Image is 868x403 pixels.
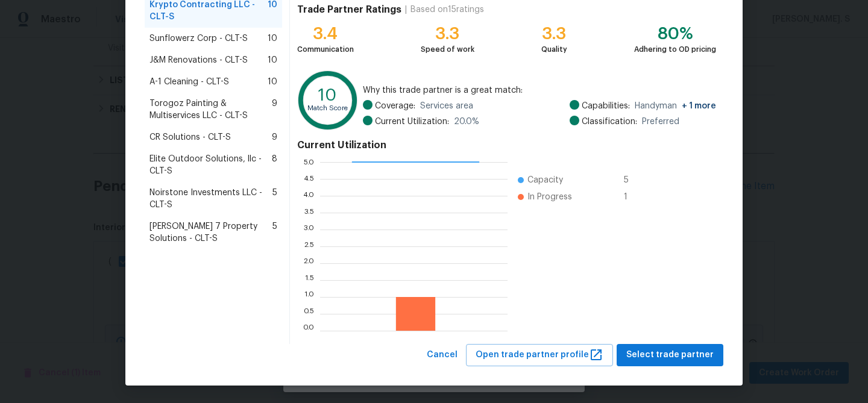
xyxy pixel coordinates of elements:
span: 10 [268,33,277,45]
div: 80% [634,28,716,40]
span: + 1 more [682,102,716,110]
span: Capabilities: [582,100,630,112]
span: 5 [272,220,277,245]
span: 10 [268,76,277,88]
span: Capacity [527,174,563,186]
h4: Current Utilization [297,139,716,151]
span: Open trade partner profile [476,348,603,363]
button: Cancel [422,344,462,366]
div: | [401,4,410,16]
span: Classification: [582,116,637,128]
text: 10 [318,87,337,104]
h4: Trade Partner Ratings [297,4,401,16]
text: 3.5 [304,209,314,216]
text: 4.0 [303,192,314,199]
span: In Progress [527,191,572,203]
span: 9 [272,131,277,143]
text: 0.0 [303,327,314,334]
div: Quality [541,43,567,55]
span: Sunflowerz Corp - CLT-S [149,33,248,45]
text: 1.5 [305,276,314,284]
span: Why this trade partner is a great match: [363,84,716,96]
span: [PERSON_NAME] 7 Property Solutions - CLT-S [149,220,272,245]
span: 1 [624,191,643,203]
span: Select trade partner [626,348,714,363]
button: Open trade partner profile [466,344,613,366]
span: 5 [624,174,643,186]
span: Handyman [635,100,716,112]
text: 4.5 [303,175,314,183]
span: CR Solutions - CLT-S [149,131,231,143]
button: Select trade partner [617,344,723,366]
text: 2.5 [304,243,314,250]
span: A-1 Cleaning - CLT-S [149,76,229,88]
span: Cancel [427,348,458,363]
div: Based on 15 ratings [410,4,484,16]
div: Adhering to OD pricing [634,43,716,55]
div: 3.3 [541,28,567,40]
div: Speed of work [421,43,474,55]
text: 0.5 [303,310,314,317]
text: 3.0 [303,226,314,233]
span: 9 [272,98,277,122]
div: 3.3 [421,28,474,40]
text: 1.0 [304,293,314,301]
text: 2.0 [303,260,314,267]
span: 5 [272,187,277,211]
text: Match Score [307,105,348,111]
span: Noirstone Investments LLC - CLT-S [149,187,272,211]
span: Coverage: [375,100,415,112]
text: 5.0 [303,158,314,166]
span: Services area [420,100,473,112]
span: 20.0 % [454,116,479,128]
span: 8 [272,153,277,177]
div: Communication [297,43,354,55]
span: Preferred [642,116,679,128]
span: 10 [268,54,277,66]
span: Current Utilization: [375,116,449,128]
span: J&M Renovations - CLT-S [149,54,248,66]
span: Torogoz Painting & Multiservices LLC - CLT-S [149,98,272,122]
span: Elite Outdoor Solutions, llc - CLT-S [149,153,272,177]
div: 3.4 [297,28,354,40]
